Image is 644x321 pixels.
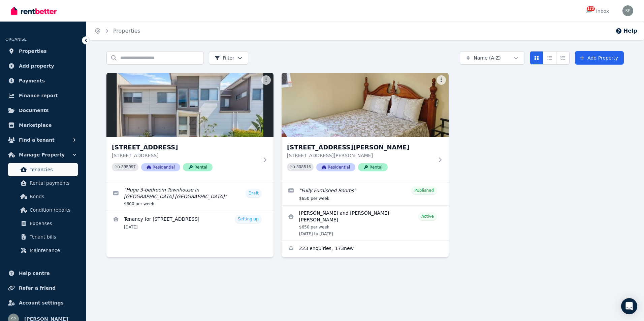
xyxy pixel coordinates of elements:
nav: Breadcrumb [86,22,149,40]
small: PID [115,165,120,169]
a: Properties [5,44,80,58]
span: Filter [215,55,234,61]
a: View details for Tenancy for 39/70 Willow Rd W, Redbank Plains [106,211,273,234]
a: Maintenance [8,244,78,257]
span: ORGANISE [5,37,27,42]
a: Edit listing: Huge 3-bedroom Townhouse in REDBANK PLAINS IPSWICH [106,182,273,211]
a: View details for EVA MORENTE and KENNY GEOFFREY XAVIER [282,206,449,241]
a: Documents [5,104,80,117]
a: Condition reports [8,203,78,217]
span: Expenses [30,219,75,227]
button: Expanded list view [556,51,570,65]
small: PID [290,165,295,169]
button: Card view [530,51,543,65]
a: Finance report [5,89,80,102]
button: Manage Property [5,148,80,162]
a: Enquiries for 86 Hanlon Street, Tanah Merah [282,241,449,257]
a: Add Property [575,51,624,65]
span: 173 [587,6,595,11]
a: 86 Hanlon Street, Tanah Merah[STREET_ADDRESS][PERSON_NAME][STREET_ADDRESS][PERSON_NAME]PID 308516... [282,73,449,182]
p: [STREET_ADDRESS] [112,152,259,159]
a: Properties [113,28,140,34]
a: Bonds [8,190,78,203]
span: Maintenance [30,246,75,254]
span: Marketplace [19,121,52,129]
div: View options [530,51,570,65]
button: More options [261,75,271,85]
button: Find a tenant [5,133,80,147]
span: Rental [183,163,213,171]
span: Rental [358,163,388,171]
code: 395097 [121,165,136,170]
img: 86 Hanlon Street, Tanah Merah [282,73,449,137]
a: Marketplace [5,118,80,132]
span: Residential [141,163,180,171]
a: Edit listing: Fully Furnished Rooms [282,182,449,205]
span: Payments [19,77,45,85]
div: Inbox [585,8,609,14]
span: Properties [19,47,47,55]
span: Help centre [19,269,50,277]
a: Help centre [5,266,80,280]
img: 39/70 Willow Rd W, Redbank Plains [106,73,273,137]
button: Filter [209,51,248,65]
a: Payments [5,74,80,87]
span: Bonds [30,192,75,201]
button: Name (A-Z) [460,51,524,65]
a: Tenant bills [8,230,78,244]
h3: [STREET_ADDRESS][PERSON_NAME] [287,143,434,152]
p: [STREET_ADDRESS][PERSON_NAME] [287,152,434,159]
span: Residential [316,163,355,171]
span: Finance report [19,92,58,100]
span: Condition reports [30,206,75,214]
img: RentBetter [11,6,57,16]
span: Tenant bills [30,233,75,241]
button: Help [615,27,637,35]
a: 39/70 Willow Rd W, Redbank Plains[STREET_ADDRESS][STREET_ADDRESS]PID 395097ResidentialRental [106,73,273,182]
span: Account settings [19,299,64,307]
span: Refer a friend [19,284,56,292]
span: Add property [19,62,54,70]
span: Manage Property [19,151,65,159]
span: Documents [19,106,49,114]
a: Tenancies [8,163,78,176]
span: Tenancies [30,166,75,174]
a: Account settings [5,296,80,310]
img: Shirley Pande [622,5,633,16]
a: Rental payments [8,176,78,190]
span: Name (A-Z) [474,55,501,61]
span: Rental payments [30,179,75,187]
span: Find a tenant [19,136,55,144]
button: More options [437,75,446,85]
a: Refer a friend [5,281,80,295]
a: Add property [5,59,80,73]
button: Compact list view [543,51,556,65]
a: Expenses [8,217,78,230]
code: 308516 [296,165,311,170]
h3: [STREET_ADDRESS] [112,143,259,152]
div: Open Intercom Messenger [621,298,637,314]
